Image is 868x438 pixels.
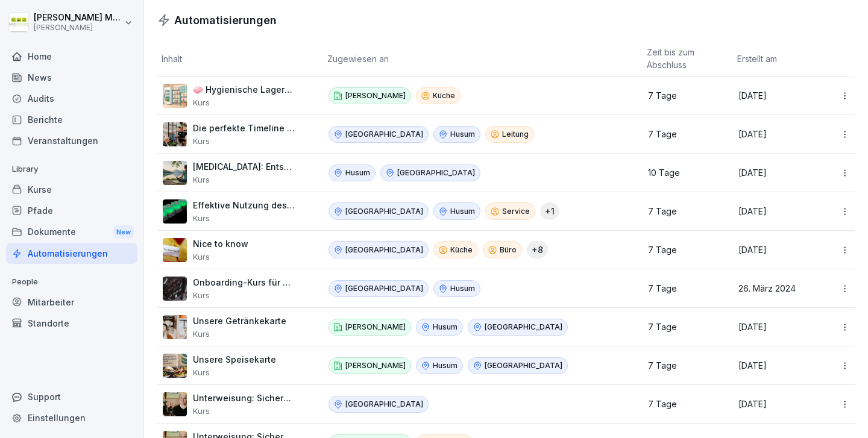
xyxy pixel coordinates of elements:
p: Effektive Nutzung des Ordercube Systems im Service [193,200,295,211]
p: 7 Tage [648,90,718,101]
p: Onboarding-Kurs für neue Mitarbeiter bei [PERSON_NAME] [193,277,295,288]
a: Automatisierungen [6,243,137,264]
th: Erstellt am [732,41,829,77]
p: Husum [450,283,475,294]
p: Husum [450,206,475,217]
p: Die perfekte Timeline für den Service am [PERSON_NAME] [193,123,295,134]
p: [GEOGRAPHIC_DATA] [485,360,562,371]
p: [PERSON_NAME] [345,360,406,371]
p: 7 Tage [648,322,718,333]
p: [PERSON_NAME] [34,23,122,32]
th: Zeit bis zum Abschluss [642,41,732,77]
p: [GEOGRAPHIC_DATA] [345,399,423,410]
p: 26. März 2024 [738,283,814,294]
p: People [6,272,137,292]
p: 7 Tage [648,283,718,294]
p: Husum [450,129,475,140]
p: [DATE] [738,399,814,410]
a: News [6,67,137,88]
p: Kurs [193,252,248,261]
p: Husum [433,322,458,333]
p: [GEOGRAPHIC_DATA] [485,322,562,333]
p: [DATE] [738,360,814,371]
img: jwgw7wgulma2ngecr3rfv2jz.png [163,238,187,262]
p: [DATE] [738,129,814,140]
p: Kurs [193,136,295,146]
a: Einstellungen [6,407,137,428]
img: ku3w1zc1i2uif9ul6p795xec.png [163,84,187,108]
p: 7 Tage [648,206,718,217]
p: 7 Tage [648,360,718,371]
p: 7 Tage [648,245,718,255]
p: Kurs [193,175,295,184]
a: Pfade [6,200,137,221]
div: New [113,225,134,239]
p: [PERSON_NAME] [345,322,406,333]
th: Zugewiesen an [322,41,642,77]
img: jm8eijh6k9zix2rdi8nwreu5.png [163,122,187,146]
img: l8rdlqx34tpr0pzus5fro4gs.png [163,161,187,185]
p: Kurs [193,368,276,377]
p: [DATE] [738,322,814,333]
h1: Automatisierungen [174,12,277,28]
div: Support [6,386,137,407]
p: Library [6,160,137,179]
p: Küche [433,90,455,101]
p: Kurs [193,329,286,339]
div: Dokumente [6,221,137,243]
a: Home [6,46,137,67]
img: eds0lffuom7qrsau9yppgxcp.png [163,199,187,224]
p: Unterweisung: Sicherer Umgang mit der Bierzapfanlage [193,393,295,404]
p: + 8 [532,243,543,256]
p: [GEOGRAPHIC_DATA] [345,129,423,140]
p: [DATE] [738,206,814,217]
p: Husum [433,360,458,371]
a: Veranstaltungen [6,130,137,151]
img: et9czki1804fphej1f6tzdg7.png [163,277,187,301]
p: 🧼 Hygienische Lagerung und HACCP-Standards [193,84,295,95]
p: Büro [500,245,517,255]
p: Husum [345,167,370,178]
a: Mitarbeiter [6,292,137,313]
p: Kurs [193,406,295,416]
p: Leitung [502,129,529,140]
th: Inhalt [157,41,322,77]
p: [GEOGRAPHIC_DATA] [345,206,423,217]
a: Audits [6,88,137,109]
p: 10 Tage [648,167,718,178]
img: bas4vplz5g43s7qseeeji7jc.png [163,315,187,339]
p: [PERSON_NAME] Müller [34,13,122,23]
p: 7 Tage [648,399,718,410]
p: [PERSON_NAME] [345,90,406,101]
p: Unsere Speisekarte [193,354,276,365]
p: Küche [450,245,473,255]
p: Unsere Getränkekarte [193,316,286,327]
p: Kurs [193,98,295,107]
p: [GEOGRAPHIC_DATA] [345,283,423,294]
div: Berichte [6,109,137,130]
img: msiz2tk39qn5rlpnluqqwewb.png [163,354,187,378]
p: Kurs [193,213,295,223]
p: [DATE] [738,245,814,255]
p: Kurs [193,290,295,300]
p: Nice to know [193,239,248,249]
p: + 1 [545,205,555,217]
p: [GEOGRAPHIC_DATA] [345,245,423,255]
p: 7 Tage [648,129,718,140]
p: Service [502,206,530,217]
p: [GEOGRAPHIC_DATA] [397,167,475,178]
img: lyn4bsw3lmke940dv9uieq2o.png [163,392,187,416]
p: [DATE] [738,90,814,101]
a: Kurse [6,179,137,200]
a: Standorte [6,313,137,334]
